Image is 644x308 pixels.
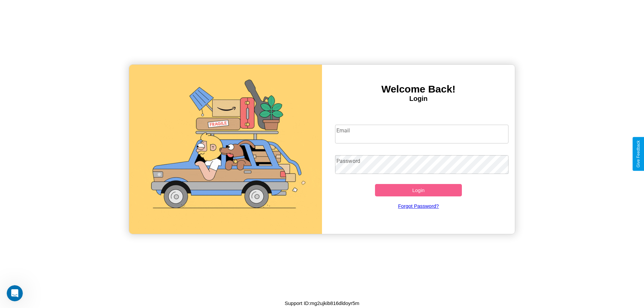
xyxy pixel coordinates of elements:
iframe: Intercom live chat [7,285,23,301]
img: gif [129,65,322,234]
h3: Welcome Back! [322,83,515,95]
a: Forgot Password? [332,196,505,215]
div: Give Feedback [636,140,641,168]
h4: Login [322,95,515,103]
button: Login [375,184,462,196]
p: Support ID: mg2ujkib816dldoyr5m [285,299,360,308]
